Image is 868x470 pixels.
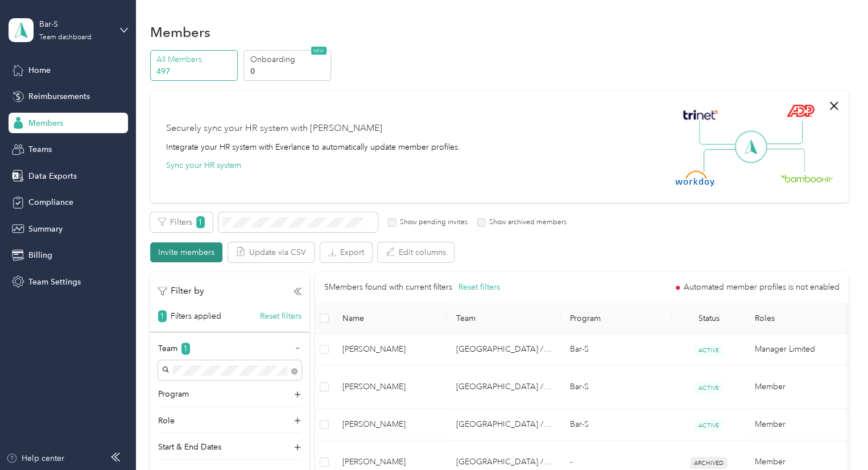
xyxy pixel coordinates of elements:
[342,343,438,356] span: [PERSON_NAME]
[447,365,561,409] td: Los Angeles / Los Altos
[746,409,859,440] td: Member
[166,122,382,135] div: Securely sync your HR system with [PERSON_NAME]
[28,249,52,261] span: Billing
[156,53,234,65] p: All Members
[447,334,561,365] td: Los Angeles / Los Altos
[28,170,77,182] span: Data Exports
[166,159,241,171] button: Sync your HR system
[695,382,723,394] span: ACTIVE
[378,242,454,262] button: Edit columns
[28,196,73,208] span: Compliance
[342,456,438,468] span: [PERSON_NAME]
[342,381,438,393] span: [PERSON_NAME]
[150,242,222,262] button: Invite members
[311,47,326,55] span: NEW
[158,415,175,427] p: Role
[166,141,460,153] div: Integrate your HR system with Everlance to automatically update member profiles.
[250,53,328,65] p: Onboarding
[150,212,213,232] button: Filters1
[320,242,372,262] button: Export
[561,303,672,334] th: Program
[485,217,567,228] label: Show archived members
[150,26,210,38] h1: Members
[158,284,204,298] p: Filter by
[158,343,177,354] p: Team
[342,418,438,431] span: [PERSON_NAME]
[763,121,803,145] img: Line Right Up
[695,419,723,431] span: ACTIVE
[158,310,167,322] span: 1
[746,303,859,334] th: Roles
[196,216,205,228] span: 1
[695,344,723,356] span: ACTIVE
[703,149,743,172] img: Line Left Down
[746,334,859,365] td: Manager Limited
[181,343,190,354] span: 1
[250,65,328,77] p: 0
[396,217,468,228] label: Show pending invites
[333,409,447,440] td: Araceli Diarte
[28,117,63,129] span: Members
[680,107,720,123] img: Trinet
[260,310,301,322] button: Reset filters
[158,441,221,453] p: Start & End Dates
[333,334,447,365] td: Jorge Gallegos
[699,121,739,145] img: Line Left Up
[684,283,840,291] span: Automated member profiles is not enabled
[780,174,833,182] img: BambooHR
[228,242,314,262] button: Update via CSV
[333,303,447,334] th: Name
[786,104,814,117] img: ADP
[675,171,715,187] img: Workday
[39,34,92,41] div: Team dashboard
[333,365,447,409] td: Alberto Garcia
[324,281,452,294] p: 5 Members found with current filters
[447,303,561,334] th: Team
[561,409,672,440] td: Bar-S
[447,409,561,440] td: Los Angeles / Los Altos
[39,18,110,30] div: Bar-S
[28,223,63,235] span: Summary
[458,281,500,294] button: Reset filters
[342,314,438,323] span: Name
[6,452,64,464] button: Help center
[28,143,52,155] span: Teams
[561,334,672,365] td: Bar-S
[804,406,868,470] iframe: Everlance-gr Chat Button Frame
[28,276,81,288] span: Team Settings
[171,310,221,322] p: Filters applied
[28,90,90,102] span: Reimbursements
[765,149,805,173] img: Line Right Down
[690,457,728,469] span: ARCHIVED
[561,365,672,409] td: Bar-S
[746,365,859,409] td: Member
[158,388,189,400] p: Program
[156,65,234,77] p: 497
[672,303,746,334] th: Status
[28,64,51,76] span: Home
